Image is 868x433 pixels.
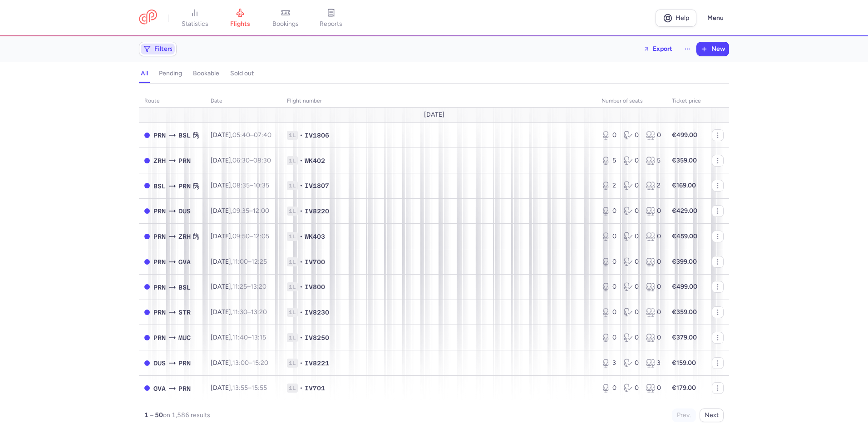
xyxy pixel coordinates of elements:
[178,231,191,241] span: ZRH
[624,156,639,165] div: 0
[232,232,269,240] span: –
[672,232,697,240] strong: €459.00
[672,157,697,164] strong: €359.00
[159,69,182,78] h4: pending
[666,94,706,108] th: Ticket price
[305,232,325,241] span: WK403
[646,359,661,368] div: 3
[305,359,329,368] span: IV8221
[211,232,269,240] span: [DATE],
[232,359,249,367] time: 13:00
[300,232,303,241] span: •
[602,257,616,266] div: 0
[624,359,639,368] div: 0
[672,408,696,422] button: Prev.
[193,69,219,78] h4: bookable
[287,359,298,368] span: 1L
[178,156,191,166] span: PRN
[232,283,247,290] time: 11:25
[178,130,191,140] span: BSL
[646,181,661,190] div: 2
[676,15,689,21] span: Help
[205,94,281,108] th: date
[252,359,268,367] time: 15:20
[320,20,342,28] span: reports
[232,359,268,367] span: –
[139,94,205,108] th: route
[602,156,616,165] div: 5
[624,181,639,190] div: 0
[646,257,661,266] div: 0
[153,358,166,368] span: DUS
[624,131,639,140] div: 0
[646,333,661,342] div: 0
[653,45,672,52] span: Export
[178,307,191,317] span: STR
[232,334,266,341] span: –
[672,283,697,290] strong: €499.00
[153,206,166,216] span: PRN
[672,359,696,367] strong: €159.00
[178,282,191,292] span: BSL
[232,207,249,215] time: 09:35
[211,157,271,164] span: [DATE],
[672,258,697,266] strong: €399.00
[232,308,247,316] time: 11:30
[602,131,616,140] div: 0
[141,69,148,78] h4: all
[253,207,269,215] time: 12:00
[139,10,157,26] a: CitizenPlane red outlined logo
[153,231,166,241] span: PRN
[672,308,697,316] strong: €359.00
[300,308,303,317] span: •
[139,42,176,56] button: Filters
[154,45,173,53] span: Filters
[702,10,729,27] button: Menu
[232,131,250,139] time: 05:40
[153,181,166,191] span: BSL
[232,384,267,392] span: –
[300,384,303,393] span: •
[646,207,661,216] div: 0
[253,157,271,164] time: 08:30
[287,282,298,291] span: 1L
[300,156,303,165] span: •
[287,232,298,241] span: 1L
[672,182,696,189] strong: €169.00
[144,411,163,419] strong: 1 – 50
[230,69,254,78] h4: sold out
[153,307,166,317] span: PRN
[637,42,678,56] button: Export
[153,130,166,140] span: PRN
[646,232,661,241] div: 0
[211,182,269,189] span: [DATE],
[300,207,303,216] span: •
[300,257,303,266] span: •
[602,282,616,291] div: 0
[300,181,303,190] span: •
[232,308,267,316] span: –
[230,20,250,28] span: flights
[602,181,616,190] div: 2
[305,384,325,393] span: IV701
[624,257,639,266] div: 0
[287,181,298,190] span: 1L
[624,282,639,291] div: 0
[252,334,266,341] time: 13:15
[300,333,303,342] span: •
[153,257,166,267] span: PRN
[424,111,444,118] span: [DATE]
[252,384,267,392] time: 15:55
[144,133,150,138] span: CLOSED
[624,384,639,393] div: 0
[646,282,661,291] div: 0
[287,308,298,317] span: 1L
[305,181,329,190] span: IV1807
[153,384,166,394] span: GVA
[672,131,697,139] strong: €499.00
[300,282,303,291] span: •
[263,8,308,28] a: bookings
[153,333,166,343] span: PRN
[287,207,298,216] span: 1L
[163,411,210,419] span: on 1,586 results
